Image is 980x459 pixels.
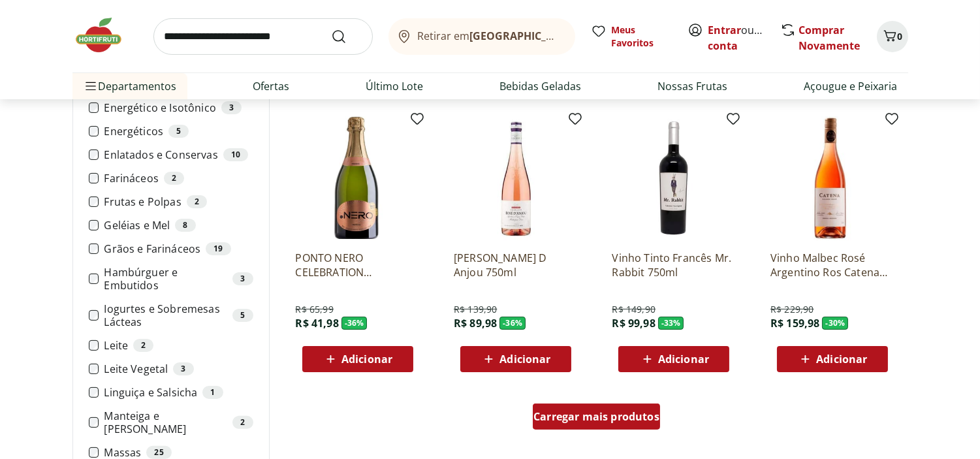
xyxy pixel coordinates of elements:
span: R$ 149,90 [612,303,655,316]
label: Grãos e Farináceos [104,242,253,255]
span: Departamentos [83,71,177,102]
a: Meus Favoritos [591,24,672,50]
a: Comprar Novamente [799,23,861,53]
span: Retirar em [417,30,561,42]
a: Açougue e Peixaria [804,78,898,94]
span: 0 [898,30,903,42]
label: Energético e Isotônico [104,101,253,114]
div: 8 [175,219,195,232]
label: Leite [104,339,253,352]
a: Nossas Frutas [658,78,728,94]
span: R$ 89,98 [454,316,497,330]
button: Menu [83,71,99,102]
img: Vinho Rose Frances Calvet D Anjou 750ml [454,116,578,240]
div: 2 [164,172,184,185]
span: - 36 % [341,317,368,330]
label: Energéticos [104,125,253,138]
img: Hortifruti [72,16,138,55]
label: Leite Vegetal [104,362,253,375]
img: Vinho Malbec Rosé Argentino Ros Catena 750ml [770,116,894,240]
button: Adicionar [460,346,571,372]
label: Hambúrguer e Embutidos [104,266,253,292]
span: R$ 65,99 [296,303,334,316]
span: Adicionar [341,354,392,364]
div: 3 [173,362,193,375]
div: 3 [221,101,242,114]
span: Meus Favoritos [612,24,672,50]
button: Adicionar [302,346,413,372]
div: 25 [146,446,171,459]
a: [PERSON_NAME] D Anjou 750ml [454,251,578,279]
div: 19 [206,242,230,255]
span: R$ 159,98 [770,316,819,330]
a: Criar conta [708,23,780,53]
span: Adicionar [499,354,550,364]
label: Iogurtes e Sobremesas Lácteas [104,302,253,328]
button: Carrinho [877,21,908,52]
label: Geléias e Mel [104,219,253,232]
div: 5 [168,125,189,138]
button: Retirar em[GEOGRAPHIC_DATA]/[GEOGRAPHIC_DATA] [388,18,575,55]
span: R$ 41,98 [296,316,339,330]
span: - 30 % [822,317,848,330]
a: Vinho Malbec Rosé Argentino Ros Catena 750ml [770,251,894,279]
a: PONTO NERO CELEBRATION PROSSECO 750ML [296,251,420,279]
label: Manteiga e [PERSON_NAME] [104,409,253,435]
img: Vinho Tinto Francês Mr. Rabbit 750ml [612,116,736,240]
label: Massas [104,446,253,459]
a: Último Lote [366,78,424,94]
a: Carregar mais produtos [533,404,660,435]
span: R$ 139,90 [454,303,497,316]
div: 10 [223,148,248,161]
a: Bebidas Geladas [500,78,582,94]
div: 5 [232,309,253,322]
span: Carregar mais produtos [533,411,659,422]
span: R$ 99,98 [612,316,655,330]
img: PONTO NERO CELEBRATION PROSSECO 750ML [296,116,420,240]
a: Ofertas [253,78,290,94]
div: 3 [232,272,253,285]
span: - 36 % [499,317,526,330]
span: Adicionar [816,354,867,364]
div: 2 [133,339,153,352]
input: search [153,18,373,55]
label: Enlatados e Conservas [104,148,253,161]
b: [GEOGRAPHIC_DATA]/[GEOGRAPHIC_DATA] [469,29,689,43]
button: Submit Search [331,29,362,44]
span: - 33 % [658,317,684,330]
span: R$ 229,90 [770,303,814,316]
span: Adicionar [658,354,709,364]
label: Frutas e Polpas [104,195,253,208]
label: Farináceos [104,172,253,185]
div: 2 [232,416,253,429]
a: Entrar [708,23,742,37]
button: Adicionar [618,346,729,372]
span: ou [708,22,767,54]
a: Vinho Tinto Francês Mr. Rabbit 750ml [612,251,736,279]
button: Adicionar [777,346,888,372]
label: Linguiça e Salsicha [104,386,253,399]
div: 1 [202,386,223,399]
div: 2 [187,195,207,208]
